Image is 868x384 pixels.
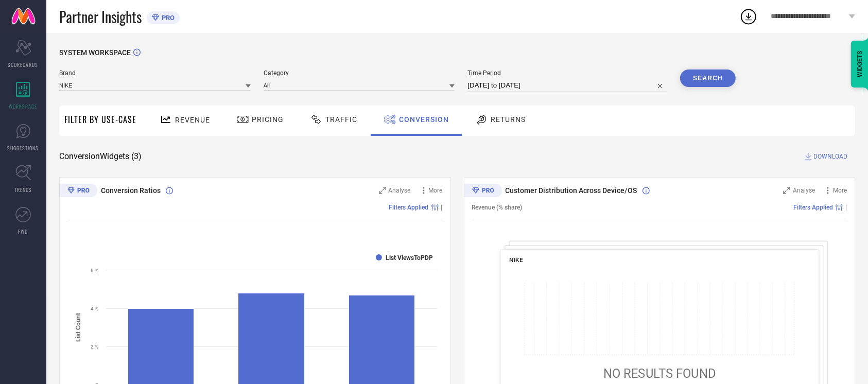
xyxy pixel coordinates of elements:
span: SUGGESTIONS [8,144,39,152]
span: Conversion Widgets ( 3 ) [59,151,142,162]
text: 6 % [91,268,98,273]
span: Conversion [399,115,449,124]
text: 2 % [91,344,98,350]
span: SCORECARDS [8,61,39,68]
span: NIKE [509,256,523,264]
div: Open download list [739,7,758,26]
span: WORKSPACE [9,102,38,110]
span: Category [264,69,455,77]
span: More [429,187,443,194]
span: FWD [19,228,28,235]
span: Conversion Ratios [101,186,161,195]
span: Traffic [325,115,357,124]
tspan: List Count [75,313,82,342]
span: NO RESULTS FOUND [603,366,716,380]
span: More [833,187,847,194]
div: Premium [464,184,502,199]
text: List ViewsToPDP [386,254,433,261]
span: Time Period [467,69,667,77]
svg: Zoom [783,187,790,194]
text: 4 % [91,306,98,311]
span: TRENDS [14,186,32,194]
span: Partner Insights [59,6,142,27]
span: Filter By Use-Case [64,113,136,126]
span: | [441,204,443,211]
span: | [845,204,847,211]
span: Returns [491,115,526,124]
span: Pricing [252,115,284,124]
span: PRO [159,14,175,22]
svg: Zoom [379,187,386,194]
span: SYSTEM WORKSPACE [59,48,131,57]
span: Analyse [389,187,411,194]
input: Select time period [467,79,667,92]
span: DOWNLOAD [813,151,847,162]
div: Premium [59,184,97,199]
span: Customer Distribution Across Device/OS [506,186,637,195]
button: Search [680,69,736,87]
span: Revenue (% share) [472,204,523,211]
span: Analyse [793,187,815,194]
span: Filters Applied [389,204,429,211]
span: Filters Applied [793,204,833,211]
span: Brand [59,69,251,77]
span: Revenue [175,116,210,124]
